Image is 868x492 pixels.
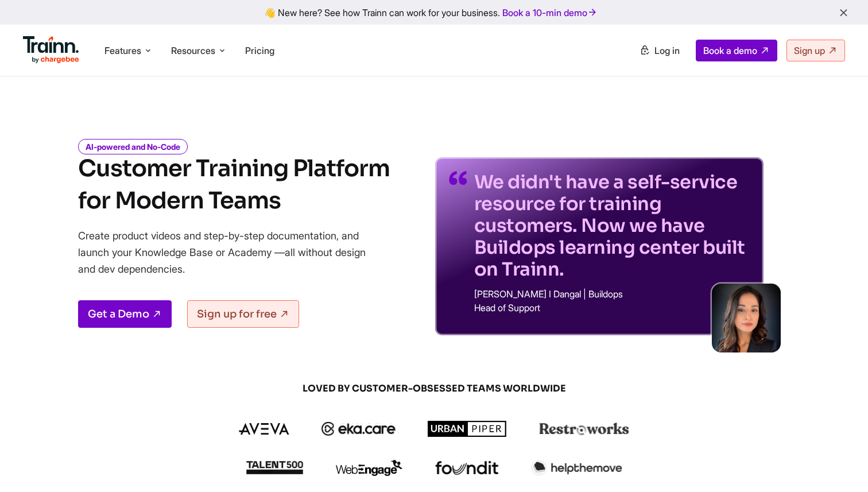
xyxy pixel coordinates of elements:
[633,40,687,61] a: Log in
[78,139,188,154] i: AI-powered and No-Code
[654,45,680,56] span: Log in
[78,300,172,328] a: Get a Demo
[500,5,600,21] a: Book a 10-min demo
[703,45,757,56] span: Book a demo
[78,227,382,277] p: Create product videos and step-by-step documentation, and launch your Knowledge Base or Academy —...
[712,284,781,352] img: sabina-buildops.d2e8138.png
[474,171,750,280] p: We didn't have a self-service resource for training customers. Now we have Buildops learning cent...
[696,40,777,61] a: Book a demo
[474,289,750,299] p: [PERSON_NAME] I Dangal | Buildops
[794,45,825,56] span: Sign up
[321,422,396,436] img: ekacare logo
[435,461,499,475] img: foundit logo
[158,382,710,395] span: LOVED BY CUSTOMER-OBSESSED TEAMS WORLDWIDE
[531,460,622,476] img: helpthemove logo
[171,44,215,57] span: Resources
[449,171,467,185] img: quotes-purple.41a7099.svg
[187,300,299,328] a: Sign up for free
[474,303,750,312] p: Head of Support
[7,7,861,18] div: 👋 New here? See how Trainn can work for your business.
[104,44,141,57] span: Features
[428,421,507,437] img: urbanpiper logo
[23,36,79,64] img: Trainn Logo
[539,423,629,435] img: restroworks logo
[336,460,402,476] img: webengage logo
[786,40,845,61] a: Sign up
[246,460,303,475] img: talent500 logo
[239,423,289,435] img: aveva logo
[78,153,390,217] h1: Customer Training Platform for Modern Teams
[245,45,274,56] a: Pricing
